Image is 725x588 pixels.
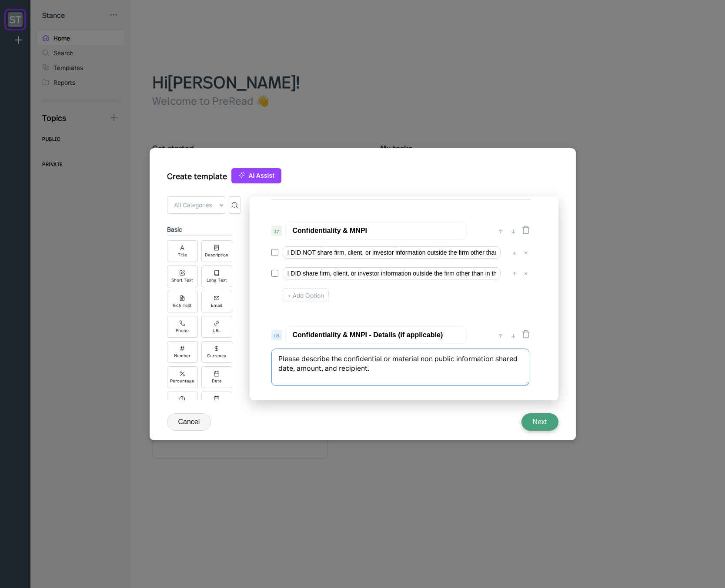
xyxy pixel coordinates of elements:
[496,330,505,340] div: ↑
[271,226,282,236] div: 17
[211,303,222,308] div: Email
[496,226,505,236] div: ↑
[207,278,227,282] div: Long Text
[521,269,530,278] div: ✕
[213,328,221,333] div: URL
[510,248,519,257] div: ↓
[231,168,281,183] button: AI Assist
[271,349,529,386] textarea: Please describe the confidential or material non public information shared date, amount, and reci...
[205,252,228,257] div: Description
[521,413,558,431] button: Next
[207,353,226,358] div: Currency
[167,167,227,180] div: Create template
[173,303,192,308] div: Rich Text
[170,379,194,383] div: Percentage
[176,328,189,333] div: Phone
[171,278,193,282] div: Short Text
[283,288,329,302] div: + Add Option
[509,226,518,236] div: ↓
[509,330,518,340] div: ↓
[167,413,211,431] button: Cancel
[521,248,530,257] div: ✕
[178,252,187,257] div: Title
[167,223,232,236] div: basic
[510,269,519,278] div: ↑
[271,330,282,340] div: 18
[174,353,190,358] div: Number
[212,379,222,383] div: Date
